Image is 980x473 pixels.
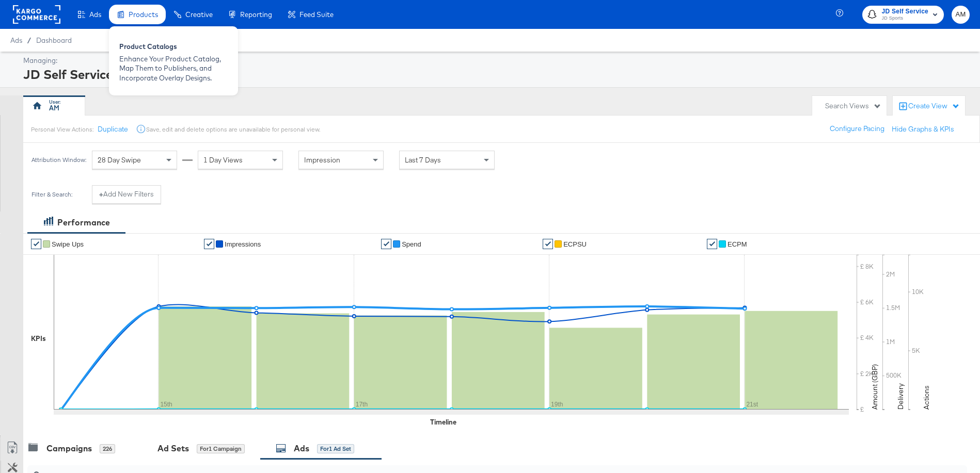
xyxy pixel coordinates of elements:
[299,10,334,19] span: Feed Suite
[52,240,84,248] span: Swipe Ups
[317,444,354,453] div: for 1 Ad Set
[98,124,128,134] button: Duplicate
[922,385,931,410] text: Actions
[98,155,141,165] span: 28 Day Swipe
[23,66,967,83] div: JD Self Service
[31,239,41,249] a: ✔
[952,6,970,24] button: AM
[31,334,46,344] div: KPIs
[197,444,245,453] div: for 1 Campaign
[892,124,954,134] button: Hide Graphs & KPIs
[402,240,421,248] span: Spend
[908,101,960,111] div: Create View
[89,10,101,19] span: Ads
[825,101,881,111] div: Search Views
[49,103,59,113] div: AM
[92,185,161,204] button: +Add New Filters
[304,155,340,165] span: Impression
[896,383,905,410] text: Delivery
[956,9,966,21] span: AM
[185,10,213,19] span: Creative
[240,10,272,19] span: Reporting
[23,56,967,66] div: Managing:
[882,14,928,23] span: JD Sports
[129,10,158,19] span: Products
[203,155,243,165] span: 1 Day Views
[99,189,103,199] strong: +
[31,191,73,198] div: Filter & Search:
[57,217,110,229] div: Performance
[823,120,892,138] button: Configure Pacing
[36,36,72,44] a: Dashboard
[46,443,92,454] div: Campaigns
[381,239,391,249] a: ✔
[31,156,87,164] div: Attribution Window:
[225,240,261,248] span: Impressions
[563,240,587,248] span: eCPSU
[862,6,944,24] button: JD Self ServiceJD Sports
[31,125,93,134] div: Personal View Actions:
[10,36,22,44] span: Ads
[146,125,320,134] div: Save, edit and delete options are unavailable for personal view.
[100,444,115,453] div: 226
[870,364,879,410] text: Amount (GBP)
[294,443,309,454] div: Ads
[204,239,214,249] a: ✔
[882,6,928,17] span: JD Self Service
[22,36,36,44] span: /
[707,239,717,249] a: ✔
[157,443,189,454] div: Ad Sets
[405,155,441,165] span: Last 7 Days
[728,240,747,248] span: eCPM
[430,417,456,427] div: Timeline
[543,239,553,249] a: ✔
